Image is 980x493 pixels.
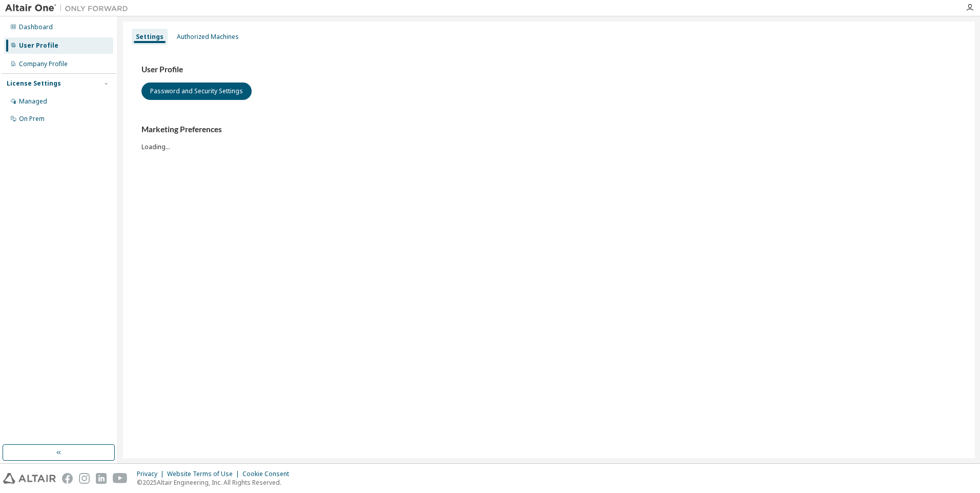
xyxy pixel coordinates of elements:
img: altair_logo.svg [3,473,56,484]
div: Dashboard [19,23,53,31]
button: Password and Security Settings [141,83,252,100]
p: © 2025 Altair Engineering, Inc. All Rights Reserved. [137,478,295,487]
div: Privacy [137,470,167,478]
div: Authorized Machines [177,33,239,41]
img: youtube.svg [113,473,128,484]
img: instagram.svg [79,473,90,484]
div: On Prem [19,115,45,123]
div: Settings [136,33,164,41]
h3: User Profile [141,65,956,75]
img: facebook.svg [62,473,73,484]
div: Website Terms of Use [167,470,242,478]
div: License Settings [7,79,61,88]
div: Managed [19,97,47,106]
div: User Profile [19,42,58,50]
div: Company Profile [19,60,68,68]
img: linkedin.svg [96,473,107,484]
div: Loading... [141,125,956,151]
img: Altair One [5,3,133,13]
h3: Marketing Preferences [141,125,956,135]
div: Cookie Consent [242,470,295,478]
